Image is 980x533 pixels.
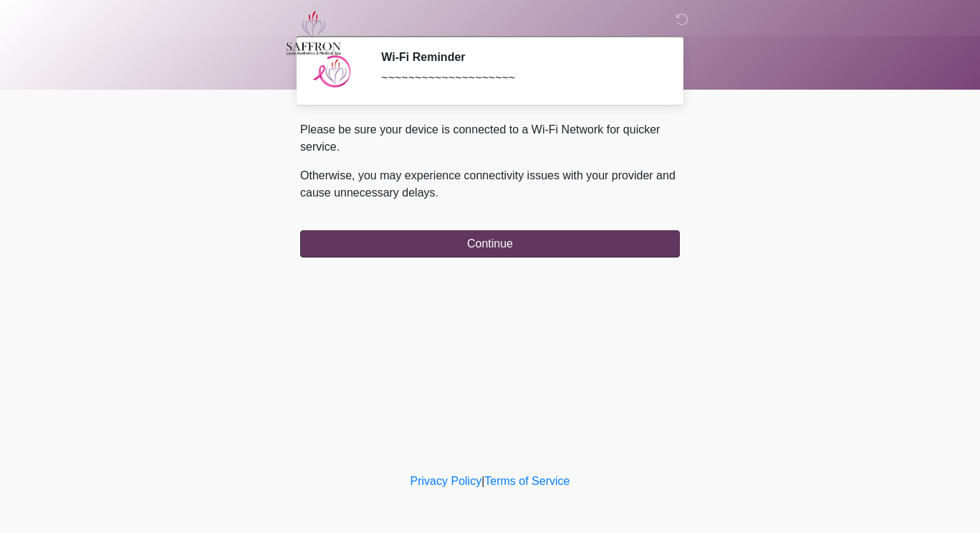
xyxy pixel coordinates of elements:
p: Please be sure your device is connected to a Wi-Fi Network for quicker service. [300,121,680,156]
a: Terms of Service [484,475,570,487]
span: . [436,187,438,199]
img: Saffron Laser Aesthetics and Medical Spa Logo [286,11,342,55]
p: Otherwise, you may experience connectivity issues with your provider and cause unnecessary delays [300,167,680,202]
button: Continue [300,230,680,258]
img: Agent Avatar [311,50,354,93]
a: Privacy Policy [410,475,482,487]
div: ~~~~~~~~~~~~~~~~~~~~ [381,70,658,87]
a: | [481,475,484,487]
